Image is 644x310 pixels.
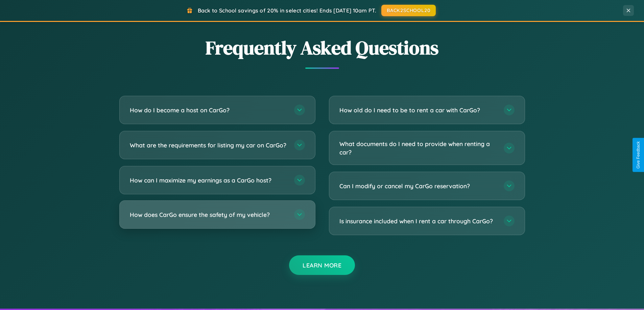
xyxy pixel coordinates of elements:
[636,141,641,169] div: Give Feedback
[339,217,497,225] h3: Is insurance included when I rent a car through CarGo?
[130,141,287,149] h3: What are the requirements for listing my car on CarGo?
[339,106,497,114] h3: How old do I need to be to rent a car with CarGo?
[198,7,376,14] span: Back to School savings of 20% in select cities! Ends [DATE] 10am PT.
[130,176,287,185] h3: How can I maximize my earnings as a CarGo host?
[339,182,497,190] h3: Can I modify or cancel my CarGo reservation?
[381,5,436,16] button: BACK2SCHOOL20
[119,35,525,61] h2: Frequently Asked Questions
[130,106,287,114] h3: How do I become a host on CarGo?
[339,140,497,156] h3: What documents do I need to provide when renting a car?
[289,255,355,275] button: Learn More
[130,210,287,219] h3: How does CarGo ensure the safety of my vehicle?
